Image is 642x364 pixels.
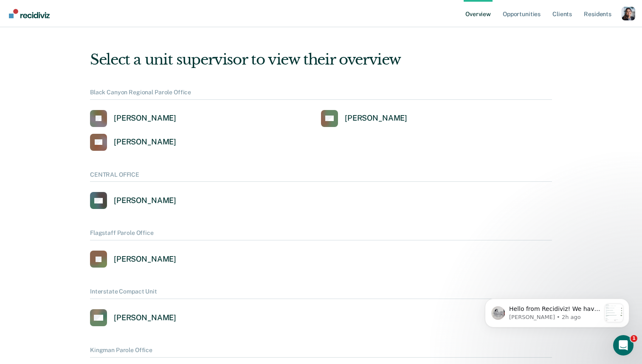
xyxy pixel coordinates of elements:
[631,335,637,342] span: 1
[90,251,176,268] a: [PERSON_NAME]
[321,110,407,127] a: [PERSON_NAME]
[90,229,552,240] div: Flagstaff Parole Office
[613,335,634,356] iframe: Intercom live chat
[90,51,552,68] div: Select a unit supervisor to view their overview
[345,113,407,123] div: [PERSON_NAME]
[90,134,176,151] a: [PERSON_NAME]
[114,113,176,123] div: [PERSON_NAME]
[37,32,129,40] p: Message from Kim, sent 2h ago
[622,7,635,20] button: Profile dropdown button
[90,347,552,358] div: Kingman Parole Office
[90,309,176,326] a: [PERSON_NAME]
[90,89,552,100] div: Black Canyon Regional Parole Office
[90,288,552,299] div: Interstate Compact Unit
[114,137,176,147] div: [PERSON_NAME]
[90,192,176,209] a: [PERSON_NAME]
[90,171,552,182] div: CENTRAL OFFICE
[90,110,176,127] a: [PERSON_NAME]
[114,196,176,206] div: [PERSON_NAME]
[37,24,128,301] span: Hello from Recidiviz! We have some exciting news. Officers will now have their own Overview page ...
[114,254,176,264] div: [PERSON_NAME]
[9,9,50,18] img: Recidiviz
[472,282,642,341] iframe: Intercom notifications message
[114,313,176,323] div: [PERSON_NAME]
